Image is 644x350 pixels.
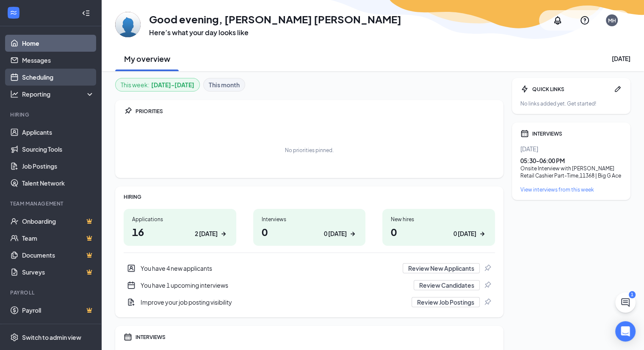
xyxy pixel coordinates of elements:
a: SurveysCrown [22,264,94,281]
div: MH [608,17,616,24]
div: New hires [391,216,486,223]
div: Applications [132,216,228,223]
a: Home [22,35,94,52]
svg: ArrowRight [219,230,228,238]
svg: Pin [483,298,492,306]
svg: Bolt [520,85,529,93]
h1: Good evening, [PERSON_NAME] [PERSON_NAME] [149,12,401,26]
div: This week : [121,80,194,89]
h2: My overview [124,53,170,64]
a: Messages [22,52,94,69]
svg: Calendar [124,333,132,341]
svg: Pin [483,281,492,289]
svg: Pen [614,85,622,93]
svg: Notifications [553,15,563,25]
button: ChatActive [615,292,636,313]
a: Sourcing Tools [22,141,94,158]
h1: 16 [132,225,228,239]
h3: Here’s what your day looks like [149,28,401,37]
div: You have 1 upcoming interviews [124,277,495,294]
div: Onsite Interview with [PERSON_NAME] [520,165,622,172]
a: View interviews from this week [520,186,622,193]
div: [DATE] [520,144,622,153]
a: New hires00 [DATE]ArrowRight [382,209,495,246]
a: Scheduling [22,69,94,86]
svg: Analysis [10,90,19,98]
div: Payroll [10,289,93,296]
svg: Pin [124,107,132,115]
div: 05:30 - 06:00 PM [520,156,622,165]
div: Interviews [262,216,357,223]
svg: Pin [483,264,492,272]
svg: ArrowRight [348,230,357,238]
div: QUICK LINKS [532,86,610,93]
div: Improve your job posting visibility [124,294,495,311]
svg: ChatActive [620,297,630,308]
div: Open Intercom Messenger [615,321,636,342]
svg: UserEntity [127,264,135,272]
a: TeamCrown [22,230,94,247]
a: Job Postings [22,158,94,175]
div: INTERVIEWS [135,333,495,341]
a: Applications162 [DATE]ArrowRight [124,209,236,246]
svg: Settings [10,333,19,342]
div: You have 4 new applicants [124,260,495,277]
div: HIRING [124,193,495,200]
div: Hiring [10,111,93,118]
div: 2 [DATE] [195,229,218,238]
div: PRIORITIES [135,108,495,115]
div: 0 [DATE] [453,229,476,238]
svg: Calendar [520,129,529,138]
svg: ArrowRight [478,230,486,238]
a: Applicants [22,124,94,141]
div: No priorities pinned. [285,147,334,154]
div: [DATE] [612,54,630,63]
b: This month [209,80,240,89]
a: UserEntityYou have 4 new applicantsReview New ApplicantsPin [124,260,495,277]
div: 0 [DATE] [324,229,347,238]
svg: CalendarNew [127,281,135,289]
b: [DATE] - [DATE] [151,80,194,89]
img: Melody Hill [115,12,141,37]
h1: 0 [391,225,486,239]
a: Interviews00 [DATE]ArrowRight [253,209,366,246]
div: Team Management [10,200,93,207]
button: Review New Applicants [403,263,480,273]
div: 1 [629,291,636,298]
a: CalendarNewYou have 1 upcoming interviewsReview CandidatesPin [124,277,495,294]
svg: DocumentAdd [127,298,135,306]
svg: Collapse [82,9,90,17]
button: Review Job Postings [412,297,480,307]
a: PayrollCrown [22,302,94,319]
div: Improve your job posting visibility [141,298,406,306]
div: No links added yet. Get started! [520,100,622,107]
a: OnboardingCrown [22,213,94,230]
div: You have 4 new applicants [141,264,398,272]
button: Review Candidates [414,280,480,290]
div: Reporting [22,90,95,98]
div: Retail Cashier Part-Time , 11368 | Big G Ace [520,172,622,179]
a: DocumentsCrown [22,247,94,264]
svg: WorkstreamLogo [9,8,18,17]
div: Switch to admin view [22,333,81,342]
div: INTERVIEWS [532,130,622,137]
a: Talent Network [22,175,94,192]
div: You have 1 upcoming interviews [141,281,409,289]
a: DocumentAddImprove your job posting visibilityReview Job PostingsPin [124,294,495,311]
svg: QuestionInfo [580,15,590,25]
h1: 0 [262,225,357,239]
